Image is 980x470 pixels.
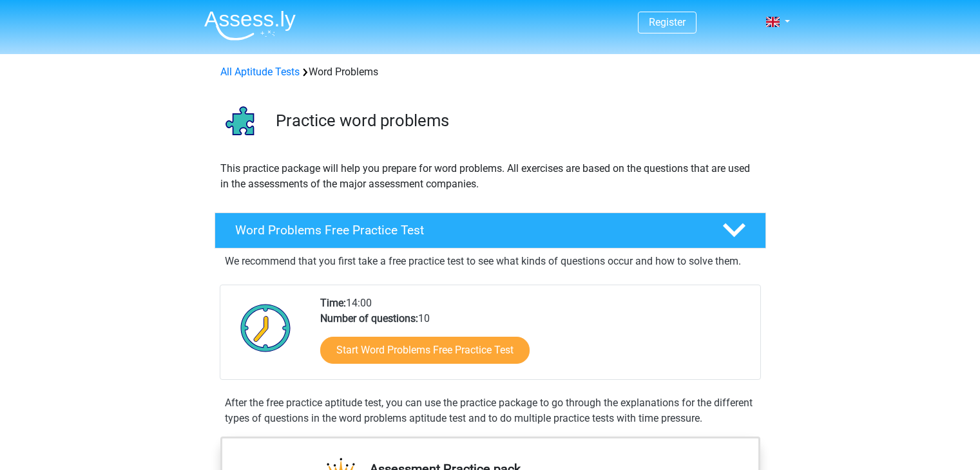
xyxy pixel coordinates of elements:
div: Word Problems [215,64,765,80]
img: Assessly [204,10,296,41]
div: After the free practice aptitude test, you can use the practice package to go through the explana... [220,395,761,426]
a: All Aptitude Tests [220,66,300,78]
a: Word Problems Free Practice Test [209,212,771,249]
p: This practice package will help you prepare for word problems. All exercises are based on the que... [220,161,760,192]
h4: Word Problems Free Practice Test [235,223,702,238]
a: Register [649,16,686,28]
img: word problems [215,95,270,150]
b: Number of questions: [320,312,418,324]
p: We recommend that you first take a free practice test to see what kinds of questions occur and ho... [225,254,756,269]
img: Clock [233,296,298,360]
div: 14:00 10 [311,296,760,379]
a: Start Word Problems Free Practice Test [320,337,530,364]
b: Time: [320,297,346,309]
h3: Practice word problems [276,111,756,131]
